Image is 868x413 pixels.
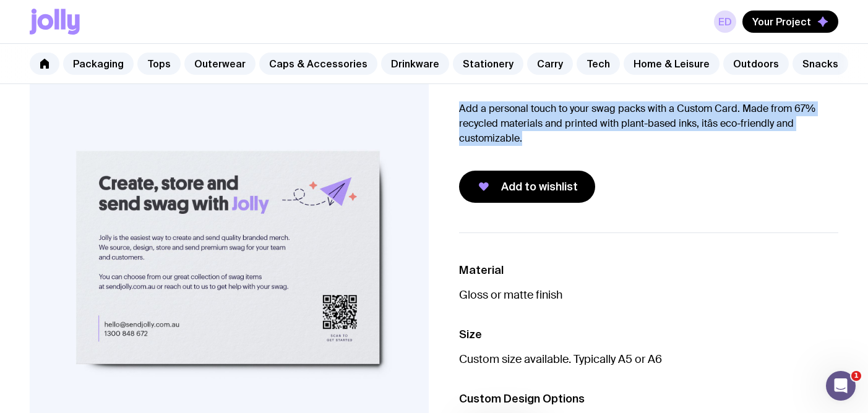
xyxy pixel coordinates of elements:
a: ED [714,11,736,33]
a: Packaging [63,53,134,75]
p: Add a personal touch to your swag packs with a Custom Card. Made from 67% recycled materials and ... [459,101,839,146]
span: Add to wishlist [501,179,578,194]
span: Your Project [752,15,811,28]
a: Outdoors [723,53,789,75]
a: Drinkware [381,53,449,75]
button: Your Project [742,11,838,33]
iframe: Intercom live chat [826,371,856,401]
a: Tops [137,53,181,75]
a: Tech [577,53,620,75]
h3: Material [459,263,839,278]
a: Outerwear [184,53,256,75]
h3: Custom Design Options [459,391,839,406]
p: Gloss or matte finish [459,287,839,302]
a: Snacks [793,53,848,75]
span: 1 [851,371,861,381]
h3: Size [459,327,839,342]
p: Custom size available. Typically A5 or A6 [459,352,839,367]
a: Home & Leisure [624,53,720,75]
a: Stationery [453,53,523,75]
a: Caps & Accessories [259,53,377,75]
button: Add to wishlist [459,171,595,203]
a: Carry [527,53,573,75]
